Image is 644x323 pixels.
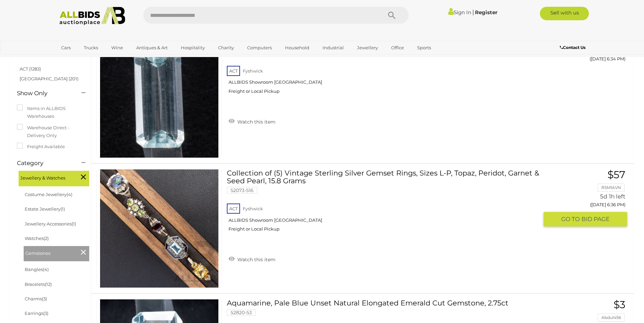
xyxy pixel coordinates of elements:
[100,169,218,288] img: 52073-516a.jpg
[375,7,409,24] button: Search
[107,42,127,53] a: Wine
[42,296,47,301] span: (3)
[43,311,48,316] span: (3)
[318,42,348,53] a: Industrial
[540,7,589,20] a: Sell with us
[227,116,277,126] a: Watch this item
[236,257,276,263] span: Watch this item
[581,215,610,223] span: BID PAGE
[17,160,71,166] h4: Category
[20,76,78,81] a: [GEOGRAPHIC_DATA] (201)
[549,169,627,227] a: $57 RSM1AVN 5d 1h left ([DATE] 6:36 PM) GO TOBID PAGE
[25,192,72,197] a: Costume Jewellery(4)
[25,206,65,212] a: Estate Jewellery(1)
[544,212,627,226] button: GO TOBID PAGE
[25,296,47,301] a: Charms(3)
[176,42,209,53] a: Hospitality
[44,236,49,241] span: (2)
[79,42,102,53] a: Trucks
[43,267,49,272] span: (4)
[25,311,48,316] a: Earrings(3)
[614,298,625,311] span: $3
[17,105,84,120] label: Items in ALLBIDS Warehouses
[281,42,314,53] a: Household
[25,281,52,287] a: Bracelets(12)
[472,8,474,16] span: |
[17,51,71,58] h4: Location
[61,206,65,212] span: (1)
[17,124,84,140] label: Warehouse Direct - Delivery Only
[20,66,41,72] a: ACT (1283)
[243,42,276,53] a: Computers
[214,42,238,53] a: Charity
[236,119,276,125] span: Watch this item
[17,90,71,97] h4: Show Only
[100,39,218,158] img: 52820-52a.jpg
[227,254,277,264] a: Watch this item
[353,42,382,53] a: Jewellery
[20,172,71,182] span: Jewellery & Watches
[56,7,129,25] img: Allbids.com.au
[549,39,627,65] a: Start bidding 5d 1h left ([DATE] 6:34 PM)
[560,45,586,50] b: Contact Us
[448,9,471,16] a: Sign In
[232,39,538,99] a: Aquamarine, Natural Unset Elongated Emerald Cut Gemstone, 2.30ct 52820-52 ACT Fyshwick ALLBIDS Sh...
[475,9,497,16] a: Register
[561,215,581,223] span: GO TO
[413,42,435,53] a: Sports
[57,42,75,53] a: Cars
[45,281,52,287] span: (12)
[607,168,625,181] span: $57
[57,53,114,64] a: [GEOGRAPHIC_DATA]
[560,44,587,51] a: Contact Us
[25,267,49,272] a: Bangles(4)
[67,192,72,197] span: (4)
[25,236,49,241] a: Watches(2)
[17,143,65,151] label: Freight Available
[25,221,76,226] a: Jewellery Accessories(1)
[25,248,76,257] span: Gemstones
[132,42,172,53] a: Antiques & Art
[387,42,408,53] a: Office
[72,221,76,226] span: (1)
[232,169,538,237] a: Collection of (5) Vintage Sterling Silver Gemset Rings, Sizes L-P, Topaz, Peridot, Garnet & Seed ...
